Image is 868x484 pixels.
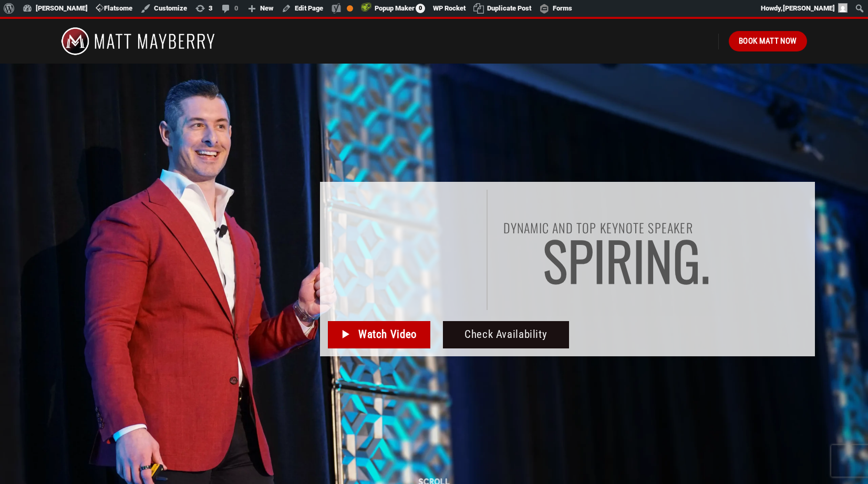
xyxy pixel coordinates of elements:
span: [PERSON_NAME] [783,4,835,12]
a: Book Matt Now [729,31,807,51]
a: Check Availability [443,321,570,348]
span: Book Matt Now [739,35,797,47]
a: Watch Video [328,321,430,348]
span: Check Availability [464,326,547,343]
span: Watch Video [358,326,417,343]
span: 0 [416,4,425,13]
img: Matt Mayberry [61,19,215,64]
div: OK [347,5,353,12]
